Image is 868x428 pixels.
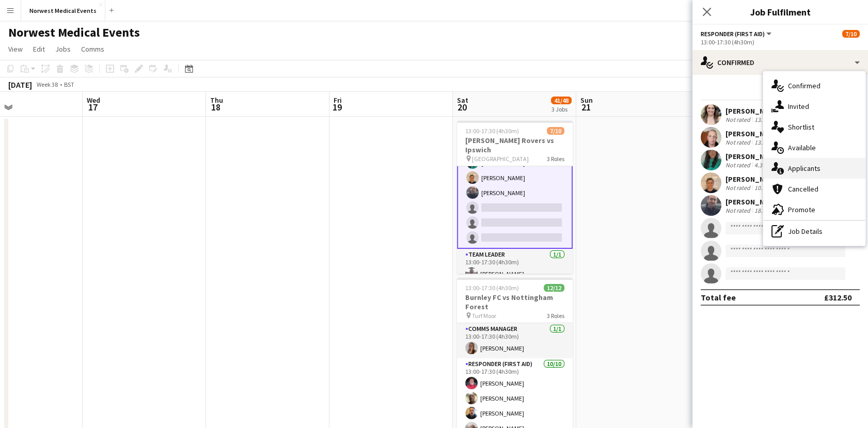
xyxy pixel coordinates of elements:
span: 12/12 [544,284,564,292]
span: Week 38 [34,81,60,88]
span: Turf Moor [472,312,496,320]
button: Responder (First Aid) [701,30,773,38]
div: [PERSON_NAME] [725,197,780,207]
div: 4.3km [752,161,772,169]
span: 41/48 [551,97,572,104]
div: £312.50 [824,292,851,303]
div: 18.8km [752,207,776,214]
span: Available [788,143,816,152]
div: Confirmed [692,50,868,75]
span: Fri [334,96,342,105]
span: Shortlist [788,122,814,132]
span: Promote [788,205,815,214]
div: [PERSON_NAME] [725,129,780,138]
a: View [4,42,27,56]
span: 18 [209,101,223,113]
div: 10.7km [752,184,776,192]
span: Comms [81,44,104,54]
span: Confirmed [788,81,820,90]
span: Applicants [788,164,820,173]
button: Norwest Medical Events [21,1,105,21]
span: 21 [579,101,593,113]
span: Invited [788,102,809,111]
div: Not rated [725,184,752,192]
div: 13.5km [752,138,776,146]
span: [GEOGRAPHIC_DATA] [472,155,529,163]
span: Cancelled [788,184,818,194]
span: Sun [580,96,593,105]
a: Comms [77,42,108,56]
div: Not rated [725,138,752,146]
div: [PERSON_NAME] [725,152,780,161]
app-card-role: Comms Manager1/113:00-17:30 (4h30m)[PERSON_NAME] [457,323,573,358]
div: BST [64,81,74,88]
div: Not rated [725,161,752,169]
div: Total fee [701,292,736,303]
div: Not rated [725,207,752,214]
span: Sat [457,96,468,105]
app-card-role: Team Leader1/113:00-17:30 (4h30m)[PERSON_NAME] [457,249,573,284]
div: Not rated [725,116,752,123]
span: Wed [87,96,100,105]
h3: Job Fulfilment [692,5,868,19]
div: [PERSON_NAME] [725,106,780,116]
div: [PERSON_NAME] [725,175,780,184]
app-card-role: 13:00-17:30 (4h30m)[PERSON_NAME][PERSON_NAME][PERSON_NAME][PERSON_NAME][PERSON_NAME] [457,107,573,249]
span: 7/10 [547,127,564,135]
h3: Burnley FC vs Nottingham Forest [457,293,573,311]
a: Edit [29,42,49,56]
h3: [PERSON_NAME] Rovers vs Ipswich [457,136,573,154]
span: 17 [85,101,100,113]
a: Jobs [51,42,75,56]
div: 13:00-17:30 (4h30m) [701,38,860,46]
span: Thu [210,96,223,105]
span: Jobs [55,44,71,54]
span: 7/10 [842,30,860,38]
span: 3 Roles [547,312,564,320]
span: Edit [33,44,45,54]
span: 13:00-17:30 (4h30m) [465,284,519,292]
span: Responder (First Aid) [701,30,765,38]
div: 13.1km [752,116,776,123]
span: 19 [332,101,342,113]
div: 3 Jobs [551,105,571,113]
span: 20 [455,101,468,113]
app-job-card: 13:00-17:30 (4h30m)7/10[PERSON_NAME] Rovers vs Ipswich [GEOGRAPHIC_DATA]3 Roles13:00-17:30 (4h30m... [457,121,573,274]
span: View [8,44,23,54]
h1: Norwest Medical Events [8,25,140,40]
span: 3 Roles [547,155,564,163]
span: 13:00-17:30 (4h30m) [465,127,519,135]
div: [DATE] [8,80,32,90]
div: Job Details [763,221,865,242]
